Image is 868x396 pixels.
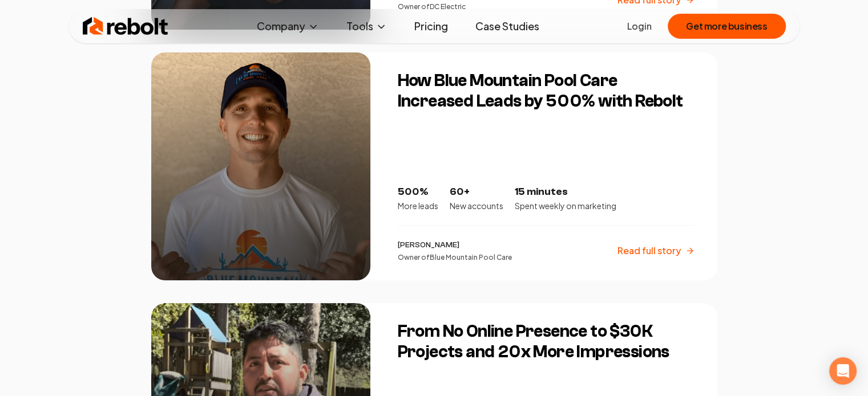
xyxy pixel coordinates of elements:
a: Login [627,19,652,33]
img: Rebolt Logo [83,15,168,38]
button: Company [248,15,328,38]
h3: How Blue Mountain Pool Care Increased Leads by 500% with Rebolt [398,71,695,112]
h3: From No Online Presence to $30K Projects and 20x More Impressions [398,321,695,362]
p: Owner of Blue Mountain Pool Care [398,253,512,262]
p: Read full story [617,244,681,258]
p: New accounts [450,200,503,211]
p: 15 minutes [515,184,616,200]
p: Owner of DC Electric [398,2,466,11]
p: [PERSON_NAME] [398,239,512,251]
button: Tools [337,15,396,38]
p: More leads [398,200,438,211]
div: Open Intercom Messenger [829,357,857,385]
a: Case Studies [466,15,548,38]
a: How Blue Mountain Pool Care Increased Leads by 500% with ReboltHow Blue Mountain Pool Care Increa... [151,52,717,280]
p: Spent weekly on marketing [515,200,616,211]
button: Get more business [668,14,785,39]
p: 500% [398,184,438,200]
p: 60+ [450,184,503,200]
a: Pricing [405,15,457,38]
